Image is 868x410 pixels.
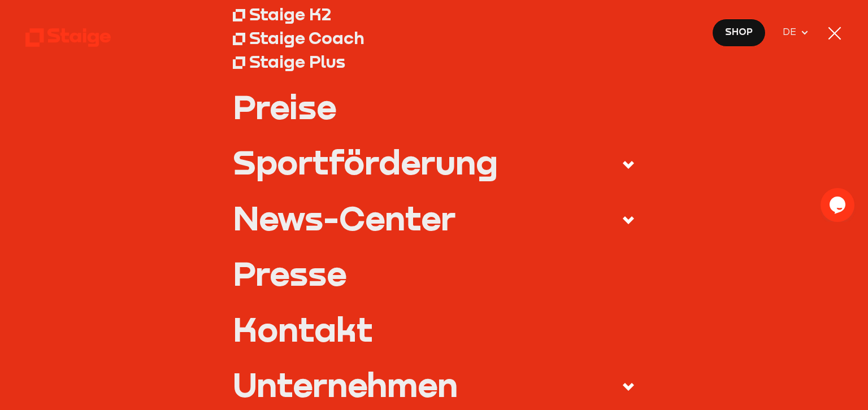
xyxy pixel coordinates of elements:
a: Staige Coach [233,25,635,49]
iframe: chat widget [821,188,857,222]
a: Staige K2 [233,2,635,26]
span: Shop [725,25,753,40]
div: News-Center [233,201,455,234]
div: Unternehmen [233,368,458,401]
a: Shop [712,19,766,47]
span: DE [783,25,800,40]
div: Staige K2 [249,3,331,24]
div: Sportförderung [233,145,498,178]
a: Preise [233,90,635,123]
div: Staige Plus [249,51,345,72]
a: Staige Plus [233,49,635,73]
a: Presse [233,256,635,290]
div: Staige Coach [249,27,364,48]
a: Kontakt [233,312,635,346]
